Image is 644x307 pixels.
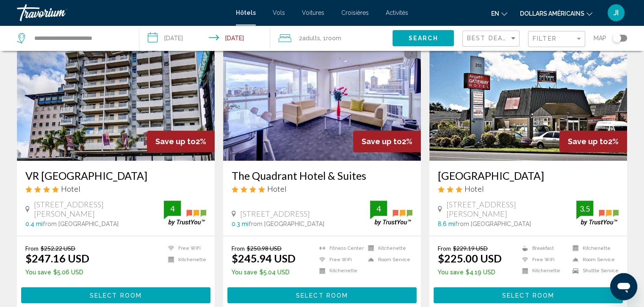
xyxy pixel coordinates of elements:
a: Vols [273,9,285,16]
img: trustyou-badge.svg [370,201,412,226]
span: You save [438,269,464,276]
button: Changer de langue [491,7,507,20]
span: From [25,245,39,252]
p: $4.19 USD [438,269,502,276]
span: Adults [302,35,320,42]
span: Select Room [502,292,554,299]
li: Kitchenette [315,267,364,274]
li: Free WiFi [518,256,568,263]
span: Filter [533,35,557,42]
span: [STREET_ADDRESS][PERSON_NAME] [34,200,164,218]
img: trustyou-badge.svg [164,201,206,226]
span: Save up to [155,137,196,146]
ins: $245.94 USD [232,252,296,265]
span: Room [326,35,341,42]
li: Kitchenette [518,267,568,274]
li: Room Service [568,256,619,263]
li: Room Service [364,256,412,263]
a: Voitures [302,9,324,16]
span: Best Deals [467,35,511,42]
button: Toggle map [606,34,627,42]
span: Map [594,32,606,44]
li: Free WiFi [164,245,206,252]
img: Hotel image [429,25,627,161]
li: Free WiFi [315,256,364,263]
span: Hotel [464,184,484,193]
a: Hôtels [236,9,256,16]
span: 0.3 mi [232,220,249,227]
span: 8.6 mi [438,220,455,227]
span: Select Room [90,292,142,299]
del: $250.98 USD [247,245,282,252]
font: dollars américains [520,10,584,17]
div: 4 star Hotel [232,184,412,193]
a: Select Room [227,289,417,299]
del: $252.22 USD [41,245,75,252]
span: [STREET_ADDRESS][PERSON_NAME] [446,200,576,218]
img: trustyou-badge.svg [576,201,619,226]
span: from [GEOGRAPHIC_DATA] [249,220,324,227]
span: You save [232,269,257,276]
button: Filter [528,31,585,48]
div: 3 star Hotel [438,184,619,193]
li: Shuttle Service [568,267,619,274]
div: 4 [370,204,387,214]
span: From [232,245,245,252]
span: Save up to [568,137,608,146]
button: Select Room [227,287,417,303]
div: 2% [353,131,421,152]
a: [GEOGRAPHIC_DATA] [438,169,619,182]
span: from [GEOGRAPHIC_DATA] [455,220,531,227]
div: 3.5 [576,204,593,214]
img: Hotel image [17,25,215,161]
div: 4 [164,204,181,214]
a: Travorium [17,4,227,21]
span: Hotel [61,184,80,193]
a: VR [GEOGRAPHIC_DATA] [25,169,206,182]
span: from [GEOGRAPHIC_DATA] [43,220,119,227]
a: Activités [386,9,408,16]
button: Changer de devise [520,7,592,20]
li: Kitchenette [164,256,206,263]
div: 2% [559,131,627,152]
span: Save up to [362,137,402,146]
span: [STREET_ADDRESS] [240,209,310,218]
ins: $225.00 USD [438,252,502,265]
ins: $247.16 USD [25,252,89,265]
img: Hotel image [223,25,421,161]
button: Select Room [21,287,210,303]
font: en [491,10,499,17]
button: Search [392,30,454,46]
span: Hotel [267,184,287,193]
iframe: Bouton de lancement de la fenêtre de messagerie [610,273,637,300]
li: Fitness Center [315,245,364,252]
li: Breakfast [518,245,568,252]
span: , 1 [320,32,341,44]
mat-select: Sort by [467,35,517,42]
button: Select Room [434,287,623,303]
span: 0.4 mi [25,220,43,227]
span: You save [25,269,51,276]
div: 4 star Hotel [25,184,206,193]
span: From [438,245,451,252]
button: Travelers: 2 adults, 0 children [270,25,392,51]
span: Search [409,35,438,42]
p: $5.04 USD [232,269,296,276]
a: The Quadrant Hotel & Suites [232,169,412,182]
a: Select Room [21,289,210,299]
span: 2 [299,32,320,44]
div: 2% [147,131,215,152]
button: Menu utilisateur [605,4,627,22]
a: Croisières [341,9,369,16]
a: Select Room [434,289,623,299]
